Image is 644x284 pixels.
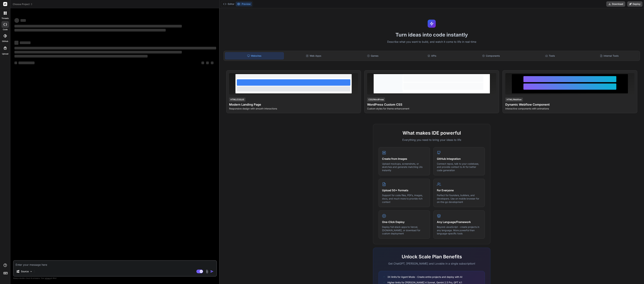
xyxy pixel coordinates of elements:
p: Source [21,270,29,273]
p: Deploy full-stack apps to Vercel, [DOMAIN_NAME], or download for custom deployment [382,225,426,235]
h4: GitHub Integration [437,157,481,161]
span: ‌ [14,62,17,64]
div: Internal Tools [580,52,638,59]
div: Websites [225,52,284,59]
div: HTML/Webflow [505,98,523,102]
div: HTML/CSS/JS [229,98,246,102]
button: Deploy [627,1,642,7]
div: Tools [521,52,579,59]
span: 3X limits for Agent Mode - Create entire projects and deploy with AI [387,275,462,279]
div: Games [344,52,402,59]
label: threads [2,17,9,20]
label: code [3,28,8,31]
span: privacy [45,277,51,279]
span: ‌ [14,51,182,53]
p: Everything you need to bring your ideas to life [379,138,485,142]
span: ‌ [20,19,26,22]
span: Choose Project [13,3,33,6]
p: Beyond JavaScript - create projects in any language. More powerful than language-specific tools [437,225,481,235]
h2: What makes IDE powerful [379,129,485,136]
span: ‌ [14,55,148,58]
button: Download [606,1,625,7]
div: CSS/WordPress [367,98,385,102]
img: Pick Models [30,270,33,273]
span: ‌ [14,47,216,49]
p: Always double-check its answers. Your in Bind [13,277,217,280]
span: ‌ [14,18,19,23]
h4: Any Language/Framework [437,220,481,224]
img: icon [210,270,214,273]
h4: Create from Images [382,157,426,161]
span: ‌ [206,62,209,64]
div: Components [462,52,520,59]
h4: Dynamic Webflow Component [505,102,634,107]
h4: One-Click Deploy [382,220,426,224]
p: Connect repos, talk to your codebase, and provide context to AI for better code generation [437,162,481,172]
span: ‌ [211,62,213,64]
span: ‌ [14,29,166,32]
span: ‌ [20,41,31,44]
span: ‌ [14,25,182,27]
p: Describe what you want to build, and watch it come to life in real-time [222,40,642,44]
label: GitHub [2,40,8,43]
h4: WordPress Custom CSS [367,102,496,107]
h4: For Everyone [437,188,481,192]
div: Web Apps [284,52,343,59]
p: Upload mockups, screenshots, or sketches and generate matching UIs instantly [382,162,426,172]
label: Upload [2,52,8,55]
p: Custom styles for theme enhancement [367,107,496,110]
div: APIs [403,52,461,59]
span: ‌ [14,41,18,45]
p: Support for code files, PDFs, images, docs, and much more to provide rich context [382,194,426,204]
h1: Turn ideas into code instantly [222,32,642,38]
p: Interactive components with animations [505,107,634,110]
button: Preview [236,2,252,6]
p: Perfect for founders, builders, and developers. Use on mobile browser for on-the-go development [437,194,481,204]
p: Responsive design with smooth interactions [229,107,358,110]
h4: Modern Landing Page [229,102,358,107]
span: ‌ [201,62,204,64]
h4: Upload 50+ Formats [382,188,426,192]
img: attachment [205,270,209,273]
p: Get ChatGPT, [PERSON_NAME] and Lovable in a single subscription! [379,262,485,266]
h2: Unlock Scale Plan Benefits [379,253,485,260]
span: ‌ [18,62,35,64]
button: Editor [222,2,236,6]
